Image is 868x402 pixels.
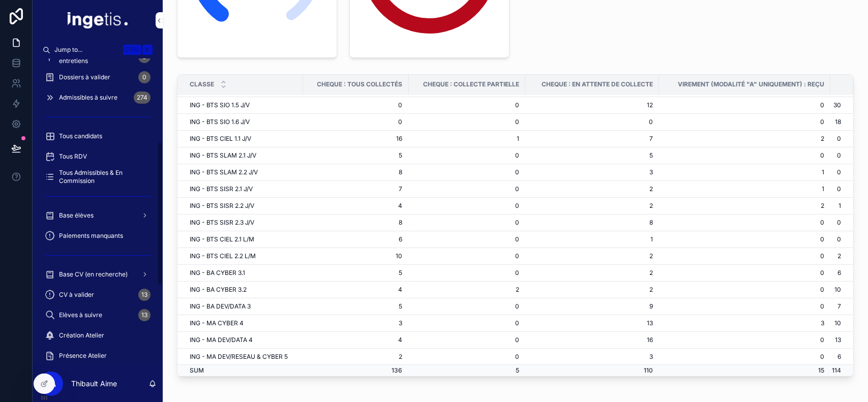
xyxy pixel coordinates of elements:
span: Tous RDV [59,152,87,161]
td: ING - MA DEV/RESEAU & CYBER 5 [177,349,303,365]
td: 10 [830,282,853,298]
td: 0 [659,349,830,365]
td: 0 [303,114,408,131]
td: ING - MA CYBER 4 [177,315,303,332]
td: 1 [659,164,830,181]
td: 4 [303,282,408,298]
td: 0 [409,298,526,315]
span: Elèves à suivre [59,311,102,319]
td: 5 [525,147,659,164]
td: 18 [830,114,853,131]
a: Création Atelier [39,326,157,345]
a: Admissibles à suivre274 [39,88,157,107]
td: 1 [659,181,830,198]
a: Tous Admissibles & En Commission [39,168,157,186]
td: 110 [525,364,659,376]
td: ING - BTS SISR 2.1 J/V [177,181,303,198]
td: 0 [659,114,830,131]
span: Dossiers à valider [59,73,110,81]
td: 3 [525,164,659,181]
td: 3 [659,315,830,332]
td: ING - BTS SIO 1.5 J/V [177,97,303,114]
img: App logo [68,12,128,28]
td: 4 [303,332,408,349]
span: Classe [190,80,214,88]
td: 9 [525,298,659,315]
td: ING - BTS CIEL 2.2 L/M [177,248,303,265]
td: 0 [409,265,526,282]
span: K [143,46,152,54]
td: 16 [525,332,659,349]
td: 0 [303,97,408,114]
td: SUM [177,364,303,376]
td: 0 [409,97,526,114]
td: 0 [659,265,830,282]
span: Base CV (en recherche) [59,270,128,279]
a: Présence Atelier [39,347,157,365]
div: 13 [138,289,151,301]
td: 0 [659,214,830,231]
a: Base CV (en recherche) [39,265,157,284]
div: 274 [134,91,151,104]
td: 6 [830,265,853,282]
td: 5 [303,265,408,282]
td: ING - BTS SLAM 2.1 J/V [177,147,303,164]
span: Jump to... [54,46,119,54]
td: 2 [409,282,526,298]
span: Ctrl [123,45,141,55]
td: ING - BTS CIEL 1.1 J/V [177,131,303,147]
a: Tous candidats [39,127,157,145]
td: 30 [830,97,853,114]
span: Présence Atelier [59,352,107,360]
td: ING - BTS SISR 2.3 J/V [177,214,303,231]
td: 7 [525,131,659,147]
td: 0 [659,282,830,298]
td: 0 [409,147,526,164]
td: 0 [409,114,526,131]
td: 2 [525,265,659,282]
td: 2 [830,248,853,265]
td: 0 [409,349,526,365]
span: Virement (modalité "A" uniquement) : reçu [678,80,824,88]
td: 12 [525,97,659,114]
td: 1 [525,231,659,248]
td: 0 [409,164,526,181]
td: 0 [409,214,526,231]
td: 0 [830,131,853,147]
td: 0 [659,231,830,248]
td: 2 [303,349,408,365]
td: 0 [659,332,830,349]
a: Elèves à suivre13 [39,306,157,324]
span: Cheque : collecte partielle [423,80,519,88]
button: Jump to...CtrlK [39,41,157,59]
td: 6 [303,231,408,248]
td: ING - BA CYBER 3.1 [177,265,303,282]
td: 2 [659,198,830,214]
td: 3 [303,315,408,332]
td: 0 [659,97,830,114]
div: 13 [138,309,151,321]
td: 2 [525,198,659,214]
td: 3 [525,349,659,365]
a: Dossiers à valider0 [39,68,157,86]
td: 0 [830,164,853,181]
td: 2 [525,181,659,198]
td: ING - BTS SLAM 2.2 J/V [177,164,303,181]
td: 0 [409,198,526,214]
td: ING - BTS CIEL 2.1 L/M [177,231,303,248]
td: 0 [409,332,526,349]
td: 8 [525,214,659,231]
span: CV à valider [59,291,94,299]
td: 0 [830,214,853,231]
td: 2 [659,131,830,147]
span: Tous Admissibles & En Commission [59,169,146,185]
td: 5 [409,364,526,376]
td: ING - MA DEV/DATA 4 [177,332,303,349]
span: Base élèves [59,211,94,220]
td: 0 [830,181,853,198]
span: Cheque : en attente de collecte [542,80,653,88]
td: 16 [303,131,408,147]
td: 2 [525,248,659,265]
span: Création Atelier [59,331,104,339]
div: scrollable content [33,59,163,365]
